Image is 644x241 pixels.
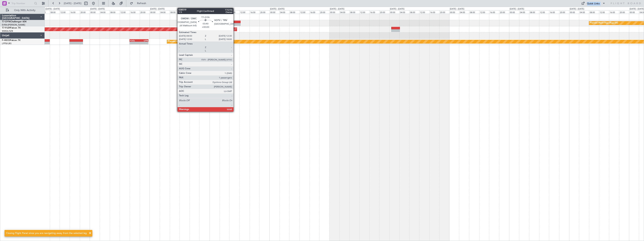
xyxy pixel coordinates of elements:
[150,10,159,14] div: 00:00
[2,39,20,41] a: F-HECDFalcon 7X
[359,10,369,14] div: 12:00
[269,10,279,14] div: 00:00
[599,10,609,14] div: 12:00
[587,2,600,6] div: Quick Links
[40,10,50,14] div: 04:00
[319,10,329,14] div: 20:00
[220,10,229,14] div: 04:00
[70,10,80,14] div: 16:00
[250,10,260,14] div: 16:00
[134,2,150,5] span: Refresh
[100,10,110,14] div: 04:00
[569,10,579,14] div: 00:00
[279,10,289,14] div: 04:00
[150,8,165,11] div: [DATE] - [DATE]
[539,10,549,14] div: 12:00
[349,10,359,14] div: 08:00
[510,8,524,11] div: [DATE] - [DATE]
[419,10,429,14] div: 12:00
[579,0,607,6] button: Quick Links
[630,8,644,11] div: [DATE] - [DATE]
[130,39,139,42] div: FOOL
[2,27,21,29] a: T7-PJ29Falcon 7X
[389,10,399,14] div: 00:00
[64,2,81,5] span: [DATE] - [DATE]
[130,42,139,44] div: -
[559,10,569,14] div: 20:00
[210,10,220,14] div: 00:00
[529,10,539,14] div: 08:00
[329,10,339,14] div: 00:00
[160,10,170,14] div: 04:00
[10,9,40,12] span: Only With Activity
[519,10,529,14] div: 04:00
[479,10,489,14] div: 12:00
[629,10,639,14] div: 00:00
[590,20,618,26] div: Planned Maint Riga (Riga Intl)
[289,10,299,14] div: 08:00
[299,10,309,14] div: 12:00
[110,10,120,14] div: 08:00
[139,39,148,42] div: LFPB
[2,39,10,41] span: F-HECD
[589,10,599,14] div: 08:00
[199,10,209,14] div: 20:00
[2,21,26,23] a: T7-DYNChallenger 604
[570,8,584,11] div: [DATE] - [DATE]
[379,10,389,14] div: 20:00
[210,8,225,11] div: [DATE] - [DATE]
[579,10,589,14] div: 04:00
[190,10,199,14] div: 16:00
[2,23,25,26] a: EVRA/[PERSON_NAME]
[309,10,319,14] div: 16:00
[439,10,449,14] div: 20:00
[60,10,70,14] div: 12:00
[2,42,12,45] a: LFPB/LBG
[45,8,60,11] div: [DATE] - [DATE]
[509,10,519,14] div: 00:00
[339,10,349,14] div: 04:00
[128,0,151,6] button: Refresh
[139,42,148,44] div: -
[390,8,404,11] div: [DATE] - [DATE]
[260,10,269,14] div: 20:00
[80,10,90,14] div: 20:00
[2,21,10,23] span: T7-DYN
[170,10,180,14] div: 08:00
[239,10,249,14] div: 12:00
[459,10,469,14] div: 04:00
[6,231,87,235] div: Closing Flight Panel since you are navigating away from the selected leg
[330,8,344,11] div: [DATE] - [DATE]
[609,10,619,14] div: 16:00
[409,10,419,14] div: 08:00
[168,39,227,44] div: Planned Maint [GEOGRAPHIC_DATA] ([GEOGRAPHIC_DATA])
[429,10,439,14] div: 16:00
[270,8,284,11] div: [DATE] - [DATE]
[90,10,100,14] div: 00:00
[450,8,464,11] div: [DATE] - [DATE]
[2,30,13,32] a: WMSA/SZB
[120,10,130,14] div: 12:00
[469,10,479,14] div: 08:00
[180,10,190,14] div: 12:00
[50,10,60,14] div: 08:00
[489,10,499,14] div: 16:00
[549,10,559,14] div: 16:00
[90,8,105,11] div: [DATE] - [DATE]
[2,27,10,29] span: T7-PJ29
[399,10,409,14] div: 04:00
[499,10,509,14] div: 20:00
[140,10,150,14] div: 20:00
[130,10,140,14] div: 16:00
[449,10,459,14] div: 00:00
[229,10,239,14] div: 08:00
[4,7,41,13] button: Only With Activity
[619,10,629,14] div: 20:00
[11,1,33,6] input: Trip Number
[369,10,379,14] div: 16:00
